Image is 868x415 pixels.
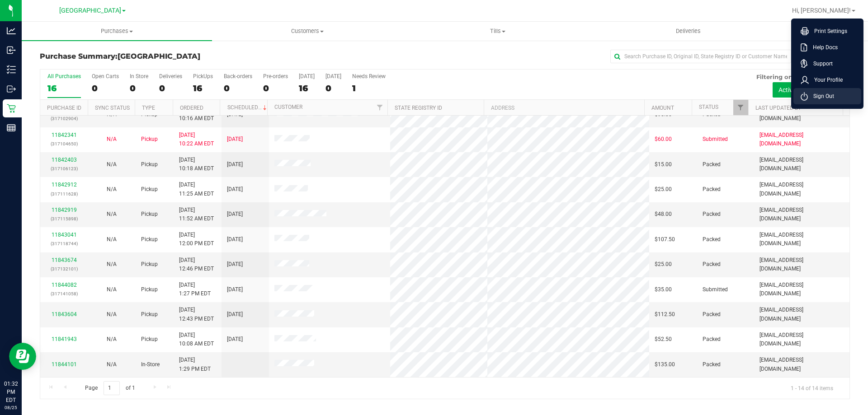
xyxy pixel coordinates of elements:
[142,105,155,111] a: Type
[703,310,721,319] span: Packed
[52,207,77,213] a: 11842919
[141,360,160,369] span: In-Store
[227,310,243,319] span: [DATE]
[773,82,815,98] button: Active only
[107,311,117,317] span: Not Applicable
[7,84,16,93] inline-svg: Outbound
[52,182,77,188] a: 11842912
[664,27,713,35] span: Deliveries
[159,83,182,93] div: 0
[759,156,844,173] span: [EMAIL_ADDRESS][DOMAIN_NAME]
[759,331,844,348] span: [EMAIL_ADDRESS][DOMAIN_NAME]
[227,135,243,144] span: [DATE]
[759,181,844,198] span: [EMAIL_ADDRESS][DOMAIN_NAME]
[212,22,402,41] a: Customers
[179,156,214,173] span: [DATE] 10:18 AM EDT
[484,100,644,116] th: Address
[801,43,858,52] a: Help Docs
[325,73,341,79] div: [DATE]
[655,160,672,169] span: $15.00
[52,361,77,368] a: 11844101
[299,73,315,79] div: [DATE]
[759,306,844,323] span: [EMAIL_ADDRESS][DOMAIN_NAME]
[141,160,158,169] span: Pickup
[52,132,77,138] a: 11842341
[141,185,158,194] span: Pickup
[107,286,117,293] span: Not Applicable
[227,260,243,269] span: [DATE]
[792,7,851,14] span: Hi, [PERSON_NAME]!
[274,104,302,110] a: Customer
[107,235,117,244] button: N/A
[118,52,200,61] span: [GEOGRAPHIC_DATA]
[4,380,18,404] p: 01:32 PM EDT
[95,105,130,111] a: Sync Status
[179,206,214,223] span: [DATE] 11:52 AM EDT
[801,59,858,68] a: Support
[46,114,82,123] p: (317102904)
[655,185,672,194] span: $25.00
[224,83,252,93] div: 0
[107,185,117,194] button: N/A
[759,231,844,248] span: [EMAIL_ADDRESS][DOMAIN_NAME]
[179,281,211,298] span: [DATE] 1:27 PM EDT
[107,335,117,344] button: N/A
[159,73,182,79] div: Deliveries
[141,210,158,219] span: Pickup
[141,285,158,294] span: Pickup
[9,343,36,370] iframe: Resource center
[755,105,801,111] a: Last Updated By
[46,190,82,198] p: (317111628)
[47,105,81,111] a: Purchase ID
[227,285,243,294] span: [DATE]
[179,306,214,323] span: [DATE] 12:43 PM EDT
[141,260,158,269] span: Pickup
[759,356,844,373] span: [EMAIL_ADDRESS][DOMAIN_NAME]
[46,239,82,248] p: (317118744)
[703,285,728,294] span: Submitted
[92,73,119,79] div: Open Carts
[130,73,148,79] div: In Store
[107,310,117,319] button: N/A
[107,186,117,192] span: Not Applicable
[651,105,674,111] a: Amount
[59,7,121,14] span: [GEOGRAPHIC_DATA]
[808,59,833,68] span: Support
[593,22,783,41] a: Deliveries
[227,235,243,244] span: [DATE]
[46,289,82,298] p: (317141058)
[92,83,119,93] div: 0
[759,206,844,223] span: [EMAIL_ADDRESS][DOMAIN_NAME]
[107,136,117,142] span: Not Applicable
[107,361,117,368] span: Not Applicable
[130,83,148,93] div: 0
[179,331,214,348] span: [DATE] 10:08 AM EDT
[610,50,791,63] input: Search Purchase ID, Original ID, State Registry ID or Customer Name...
[107,336,117,342] span: Not Applicable
[47,73,81,79] div: All Purchases
[7,65,16,74] inline-svg: Inventory
[22,27,212,35] span: Purchases
[655,285,672,294] span: $35.00
[263,73,288,79] div: Pre-orders
[395,105,442,111] a: State Registry ID
[107,211,117,217] span: Not Applicable
[703,360,721,369] span: Packed
[227,210,243,219] span: [DATE]
[179,256,214,273] span: [DATE] 12:46 PM EDT
[733,100,748,115] a: Filter
[299,83,315,93] div: 16
[759,131,844,148] span: [EMAIL_ADDRESS][DOMAIN_NAME]
[179,231,214,248] span: [DATE] 12:00 PM EDT
[4,404,18,411] p: 08/25
[7,46,16,55] inline-svg: Inbound
[52,157,77,163] a: 11842403
[655,260,672,269] span: $25.00
[180,105,203,111] a: Ordered
[227,160,243,169] span: [DATE]
[107,261,117,267] span: Not Applicable
[227,185,243,194] span: [DATE]
[179,131,214,148] span: [DATE] 10:22 AM EDT
[141,335,158,344] span: Pickup
[227,335,243,344] span: [DATE]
